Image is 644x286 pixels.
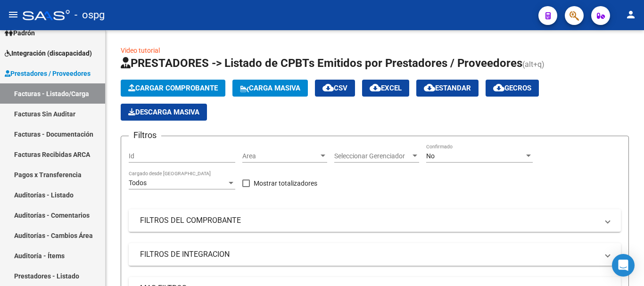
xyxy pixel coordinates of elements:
mat-icon: cloud_download [322,82,334,93]
mat-expansion-panel-header: FILTROS DEL COMPROBANTE [129,209,621,232]
button: EXCEL [362,80,409,97]
span: Carga Masiva [240,84,300,92]
span: Gecros [493,84,531,92]
mat-icon: menu [8,9,19,20]
mat-icon: person [625,9,636,20]
button: Descarga Masiva [121,104,207,121]
a: Video tutorial [121,47,160,54]
span: CSV [322,84,347,92]
span: Padrón [5,28,35,38]
button: CSV [315,80,355,97]
span: Cargar Comprobante [128,84,218,92]
span: Seleccionar Gerenciador [334,152,411,160]
span: Prestadores / Proveedores [5,68,91,79]
span: Integración (discapacidad) [5,48,92,58]
mat-icon: cloud_download [424,82,435,93]
span: (alt+q) [522,60,545,69]
app-download-masive: Descarga masiva de comprobantes (adjuntos) [121,104,207,121]
span: - ospg [74,5,105,25]
mat-icon: cloud_download [370,82,381,93]
mat-icon: cloud_download [493,82,504,93]
span: No [426,152,435,160]
button: Estandar [416,80,479,97]
div: Open Intercom Messenger [612,254,635,277]
span: Todos [129,179,147,187]
span: EXCEL [370,84,402,92]
mat-panel-title: FILTROS DE INTEGRACION [140,249,598,260]
h3: Filtros [129,129,161,142]
span: Area [242,152,319,160]
span: PRESTADORES -> Listado de CPBTs Emitidos por Prestadores / Proveedores [121,57,522,70]
button: Carga Masiva [232,80,308,97]
mat-panel-title: FILTROS DEL COMPROBANTE [140,215,598,226]
span: Mostrar totalizadores [254,178,317,189]
button: Cargar Comprobante [121,80,225,97]
button: Gecros [486,80,539,97]
span: Descarga Masiva [128,108,199,116]
span: Estandar [424,84,471,92]
mat-expansion-panel-header: FILTROS DE INTEGRACION [129,243,621,266]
